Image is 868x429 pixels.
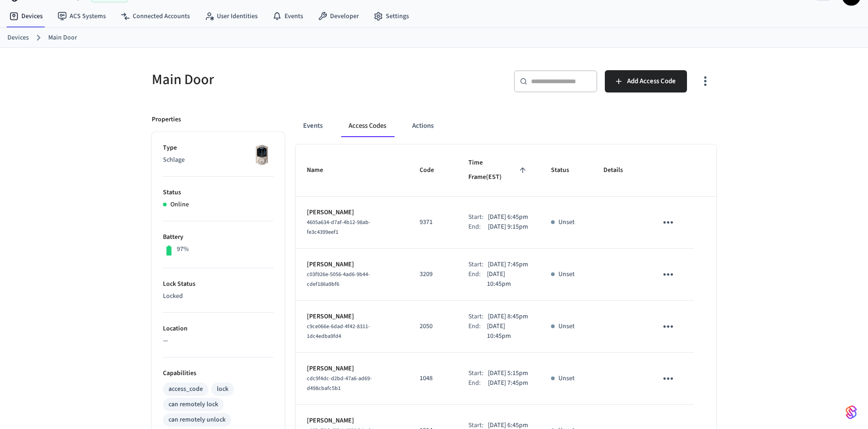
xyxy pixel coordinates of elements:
p: [DATE] 8:45pm [488,312,528,322]
p: Online [170,200,189,210]
p: [PERSON_NAME] [307,364,397,374]
div: Start: [468,212,488,222]
p: Properties [152,115,181,125]
p: [PERSON_NAME] [307,260,397,270]
span: Time Frame(EST) [468,156,529,185]
p: 9371 [420,218,446,227]
p: Unset [558,270,575,279]
p: Unset [558,218,575,227]
div: can remotely lock [168,400,218,409]
span: Name [307,163,335,178]
span: c9ce066e-6dad-4f42-8311-1dc4edba9fd4 [307,323,370,340]
img: Schlage Sense Smart Deadbolt with Camelot Trim, Front [250,143,273,166]
p: Capabilities [163,369,273,378]
p: Status [163,188,273,198]
button: Events [296,115,330,137]
a: Settings [366,8,416,25]
p: Battery [163,232,273,242]
p: [PERSON_NAME] [307,312,397,322]
div: access_code [168,384,203,394]
a: Developer [311,8,366,25]
p: [DATE] 6:45pm [488,212,528,222]
div: Start: [468,312,488,322]
div: End: [468,378,488,388]
a: Main Door [48,33,77,43]
p: [DATE] 10:45pm [487,322,529,341]
a: Devices [7,33,29,43]
span: 4605a634-d7af-4b12-98ab-fe3c4399eef1 [307,218,370,236]
p: Unset [558,322,575,331]
p: Schlage [163,155,273,165]
p: 3209 [420,270,446,279]
p: — [163,336,273,346]
div: End: [468,322,487,341]
span: c03f926e-5056-4ad6-9b44-cdef186a9bf6 [307,271,370,288]
span: Add Access Code [627,75,676,87]
div: can remotely unlock [168,415,226,425]
p: 2050 [420,322,446,331]
a: Events [265,8,311,25]
div: ant example [296,115,716,137]
a: User Identities [197,8,265,25]
p: Unset [558,374,575,383]
p: [DATE] 9:15pm [488,222,528,232]
span: cdc9f4dc-d2bd-47a6-ad69-d498cbafc5b1 [307,375,372,392]
p: [DATE] 10:45pm [487,270,529,289]
p: 97% [177,244,189,254]
div: End: [468,222,488,232]
div: Start: [468,369,488,378]
p: [PERSON_NAME] [307,208,397,218]
a: Connected Accounts [113,8,197,25]
p: [DATE] 7:45pm [488,260,528,270]
p: Lock Status [163,279,273,289]
h5: Main Door [152,70,428,89]
span: Details [603,163,635,178]
span: Code [420,163,446,178]
p: [PERSON_NAME] [307,416,397,426]
a: Devices [2,8,50,25]
button: Access Codes [341,115,394,137]
div: End: [468,270,487,289]
p: [DATE] 5:15pm [488,369,528,378]
p: Type [163,143,273,153]
a: ACS Systems [50,8,113,25]
img: SeamLogoGradient.69752ec5.svg [846,405,857,420]
p: 1048 [420,374,446,383]
button: Actions [405,115,441,137]
div: lock [217,384,228,394]
div: Start: [468,260,488,270]
span: Status [551,163,581,178]
p: [DATE] 7:45pm [488,378,528,388]
p: Location [163,324,273,334]
p: Locked [163,291,273,301]
button: Add Access Code [605,70,687,92]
